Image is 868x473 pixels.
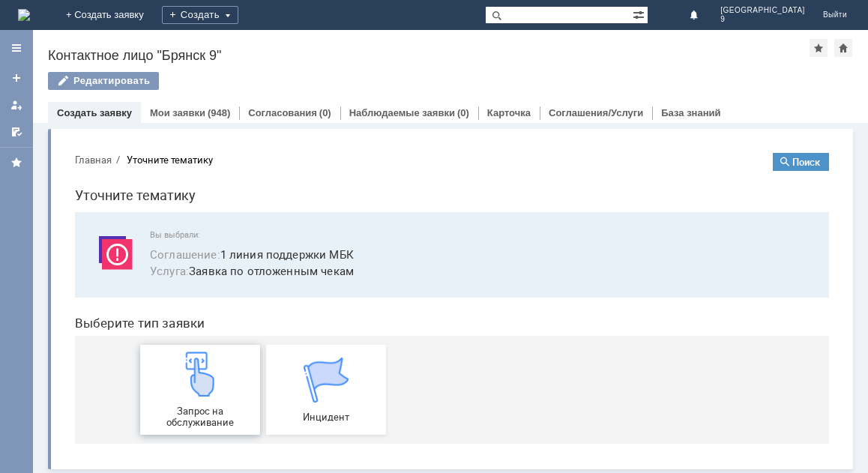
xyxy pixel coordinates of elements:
span: Услуга : [87,122,126,137]
a: Мои согласования [4,120,28,144]
span: Соглашение : [87,106,157,121]
h1: Уточните тематику [12,43,766,65]
a: Мои заявки [4,93,28,117]
header: Выберите тип заявки [12,175,766,190]
span: Заявка по отложенным чекам [87,121,748,139]
button: Соглашение:1 линия поддержки МБК [87,105,291,122]
span: Инцидент [208,271,319,282]
div: (0) [319,107,331,118]
div: Сделать домашней страницей [834,39,852,57]
img: get067d4ba7cf7247ad92597448b2db9300 [241,217,286,262]
div: (948) [208,107,230,118]
div: Добавить в избранное [810,39,828,57]
a: Мои заявки [150,107,205,118]
a: Наблюдаемые заявки [349,107,455,118]
span: [GEOGRAPHIC_DATA] [720,6,805,15]
span: 9 [720,15,805,24]
div: Уточните тематику [64,13,150,25]
a: База знаний [661,107,720,118]
a: Соглашения/Услуги [549,107,643,118]
img: logo [18,9,30,21]
img: svg%3E [30,89,75,134]
a: Запрос на обслуживание [77,204,197,294]
span: Запрос на обслуживание [82,265,193,287]
img: get23c147a1b4124cbfa18e19f2abec5e8f [115,211,160,256]
div: Создать [162,6,238,24]
button: Главная [12,12,49,25]
a: Перейти на домашнюю страницу [18,9,30,21]
a: Карточка [487,107,531,118]
span: Расширенный поиск [633,7,648,21]
span: Вы выбрали: [87,89,748,99]
a: Инцидент [203,204,323,294]
button: Поиск [710,12,766,30]
div: (0) [457,107,469,118]
a: Создать заявку [57,107,132,118]
div: Контактное лицо "Брянск 9" [48,48,810,63]
a: Согласования [248,107,317,118]
a: Создать заявку [4,66,28,90]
